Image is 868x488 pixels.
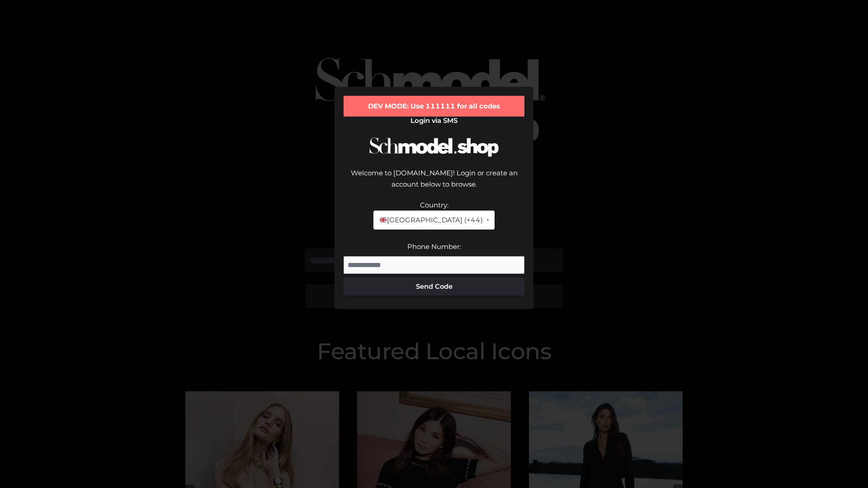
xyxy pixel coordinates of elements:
div: Welcome to [DOMAIN_NAME]! Login or create an account below to browse. [344,167,524,199]
h2: Login via SMS [344,117,524,125]
label: Country: [420,201,448,209]
button: Send Code [344,277,524,296]
span: [GEOGRAPHIC_DATA] (+44) [379,214,482,226]
div: DEV MODE: Use 111111 for all codes [344,96,524,117]
img: 🇬🇧 [380,216,387,223]
img: Schmodel Logo [366,129,502,165]
label: Phone Number: [407,242,461,251]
